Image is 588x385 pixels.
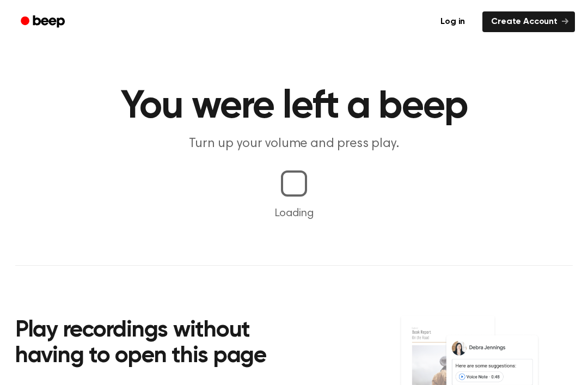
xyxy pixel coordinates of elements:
a: Log in [430,9,476,34]
p: Loading [13,205,575,222]
p: Turn up your volume and press play. [85,135,503,153]
h2: Play recordings without having to open this page [15,318,309,370]
h1: You were left a beep [15,87,573,126]
a: Beep [13,11,75,33]
a: Create Account [482,11,575,32]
